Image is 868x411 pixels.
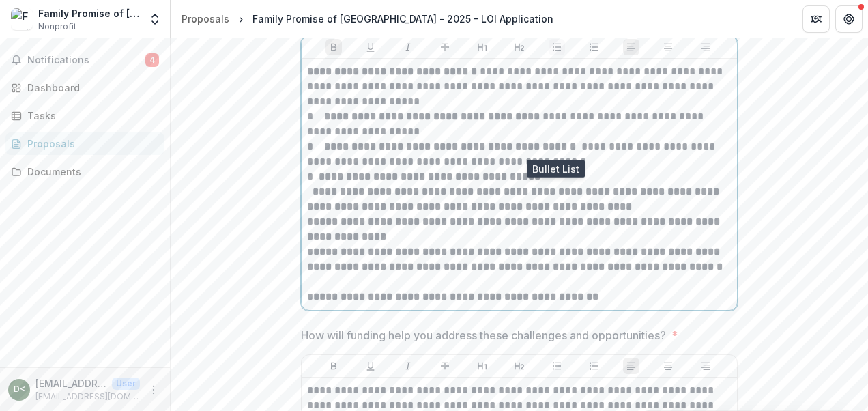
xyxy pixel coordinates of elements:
button: Bold [325,39,342,55]
div: Family Promise of [GEOGRAPHIC_DATA] - 2025 - LOI Application [252,12,553,26]
span: Nonprofit [38,20,76,33]
button: Heading 2 [511,358,527,374]
div: Dashboard [27,81,154,95]
div: Tasks [27,109,154,123]
button: Ordered List [585,39,602,55]
span: 4 [145,53,159,67]
button: Italicize [400,358,416,374]
nav: breadcrumb [176,9,559,29]
img: Family Promise of Lehigh Valley [11,8,33,30]
button: Get Help [835,5,863,33]
button: Align Center [660,358,676,374]
div: Proposals [27,137,154,151]
a: Documents [5,160,164,183]
p: [EMAIL_ADDRESS][DOMAIN_NAME] <[EMAIL_ADDRESS][DOMAIN_NAME]> <[EMAIL_ADDRESS][DOMAIN_NAME]> <[EMAI... [35,376,106,391]
button: Partners [802,5,830,33]
div: devdirector@fplehighvalley.org <devdirector@fplehighvalley.org> <devdirector@fplehighvalley.org> ... [14,385,25,394]
div: Family Promise of [GEOGRAPHIC_DATA] [38,6,140,20]
button: More [145,382,162,398]
button: Align Center [660,39,676,55]
div: Proposals [182,12,229,26]
span: Notifications [27,55,145,66]
button: Strike [437,39,453,55]
div: Documents [27,165,154,179]
button: Italicize [400,39,416,55]
button: Bold [325,358,342,374]
p: User [112,378,140,390]
button: Align Left [623,39,639,55]
a: Proposals [176,9,235,29]
a: Proposals [5,132,164,155]
button: Notifications4 [5,49,164,71]
button: Ordered List [585,358,602,374]
p: [EMAIL_ADDRESS][DOMAIN_NAME] [35,391,140,403]
p: How will funding help you address these challenges and opportunities? [301,327,666,343]
button: Bullet List [549,358,565,374]
button: Align Right [697,358,714,374]
button: Align Right [697,39,714,55]
button: Underline [362,358,379,374]
button: Heading 1 [474,358,491,374]
button: Underline [362,39,379,55]
button: Heading 1 [474,39,491,55]
button: Bullet List [549,39,565,55]
a: Tasks [5,104,164,127]
button: Heading 2 [511,39,527,55]
button: Align Left [623,358,639,374]
a: Dashboard [5,76,164,99]
button: Strike [437,358,453,374]
button: Open entity switcher [145,5,164,33]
